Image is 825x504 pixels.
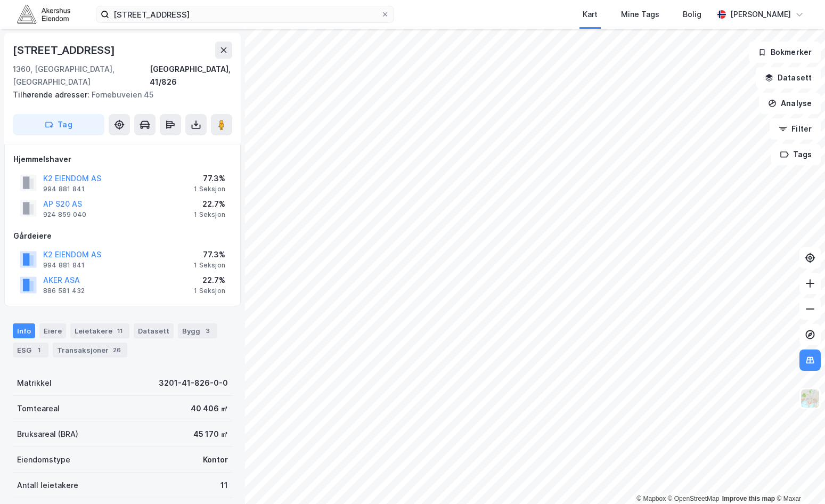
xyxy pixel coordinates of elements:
[17,428,78,441] div: Bruksareal (BRA)
[202,326,213,336] div: 3
[800,388,820,409] img: Z
[178,323,217,338] div: Bygg
[17,402,60,415] div: Tomteareal
[111,345,123,355] div: 26
[220,479,228,492] div: 11
[43,185,85,193] div: 994 881 841
[194,248,225,261] div: 77.3%
[13,153,232,166] div: Hjemmelshaver
[134,323,174,338] div: Datasett
[770,118,821,140] button: Filter
[621,8,659,21] div: Mine Tags
[771,144,821,165] button: Tags
[194,210,225,219] div: 1 Seksjon
[13,63,150,88] div: 1360, [GEOGRAPHIC_DATA], [GEOGRAPHIC_DATA]
[203,453,228,466] div: Kontor
[191,402,228,415] div: 40 406 ㎡
[194,261,225,270] div: 1 Seksjon
[13,90,92,99] span: Tilhørende adresser:
[749,42,821,63] button: Bokmerker
[668,495,720,502] a: OpenStreetMap
[636,495,666,502] a: Mapbox
[772,453,825,504] iframe: Chat Widget
[13,114,104,135] button: Tag
[109,6,381,22] input: Søk på adresse, matrikkel, gårdeiere, leietakere eller personer
[194,198,225,210] div: 22.7%
[159,377,228,389] div: 3201-41-826-0-0
[53,343,127,357] div: Transaksjoner
[13,323,35,338] div: Info
[13,343,48,357] div: ESG
[13,88,224,101] div: Fornebuveien 45
[583,8,598,21] div: Kart
[39,323,66,338] div: Eiere
[43,210,86,219] div: 924 859 040
[17,479,78,492] div: Antall leietakere
[194,185,225,193] div: 1 Seksjon
[34,345,44,355] div: 1
[759,93,821,114] button: Analyse
[17,5,70,23] img: akershus-eiendom-logo.9091f326c980b4bce74ccdd9f866810c.svg
[194,274,225,287] div: 22.7%
[756,67,821,88] button: Datasett
[194,172,225,185] div: 77.3%
[43,261,85,270] div: 994 881 841
[13,42,117,59] div: [STREET_ADDRESS]
[194,287,225,295] div: 1 Seksjon
[772,453,825,504] div: Kontrollprogram for chat
[150,63,232,88] div: [GEOGRAPHIC_DATA], 41/826
[683,8,701,21] div: Bolig
[193,428,228,441] div: 45 170 ㎡
[115,326,125,336] div: 11
[43,287,85,295] div: 886 581 432
[70,323,129,338] div: Leietakere
[722,495,775,502] a: Improve this map
[17,377,52,389] div: Matrikkel
[17,453,70,466] div: Eiendomstype
[13,230,232,242] div: Gårdeiere
[730,8,791,21] div: [PERSON_NAME]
